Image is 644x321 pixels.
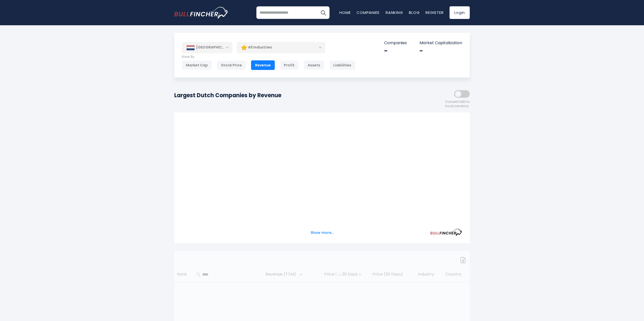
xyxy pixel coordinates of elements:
div: Revenue [251,60,275,70]
div: - [419,47,462,55]
h1: Largest Dutch Companies by Revenue [174,91,281,100]
a: Register [426,10,443,15]
div: Profit [280,60,299,70]
button: Search [317,6,330,19]
p: Market Capitalization [419,40,462,46]
div: - [384,47,407,55]
div: Stock Price [217,60,246,70]
a: Companies [357,10,380,15]
div: Assets [304,60,324,70]
div: Liabilities [329,60,355,70]
button: Show more... [308,229,337,237]
a: Blog [409,10,419,15]
div: All Industries [237,42,325,53]
p: Companies [384,40,407,46]
div: Market Cap [182,60,212,70]
img: bullfincher logo [174,7,229,18]
a: Ranking [386,10,403,15]
span: Convert USD to local currency [445,100,470,108]
a: Login [450,6,470,19]
a: Home [339,10,351,15]
p: Rank By [182,55,355,59]
a: Go to homepage [174,7,229,18]
div: [GEOGRAPHIC_DATA] [182,42,232,53]
a: Sign in [405,267,416,271]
